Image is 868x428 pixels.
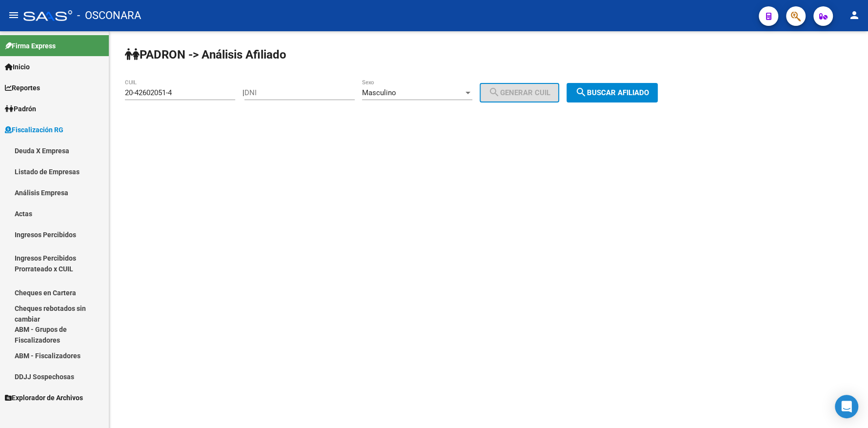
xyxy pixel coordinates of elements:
[5,103,36,114] span: Padrón
[242,88,566,97] div: |
[77,5,141,26] span: - OSCONARA
[575,86,587,98] mat-icon: search
[848,9,860,21] mat-icon: person
[575,88,649,97] span: Buscar afiliado
[566,83,658,102] button: Buscar afiliado
[5,82,40,93] span: Reportes
[362,88,396,97] span: Masculino
[125,48,286,61] strong: PADRON -> Análisis Afiliado
[8,9,20,21] mat-icon: menu
[835,395,858,418] div: Open Intercom Messenger
[5,41,56,51] span: Firma Express
[5,124,63,135] span: Fiscalización RG
[488,88,550,97] span: Generar CUIL
[480,83,559,102] button: Generar CUIL
[5,61,30,72] span: Inicio
[5,392,83,403] span: Explorador de Archivos
[488,86,500,98] mat-icon: search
